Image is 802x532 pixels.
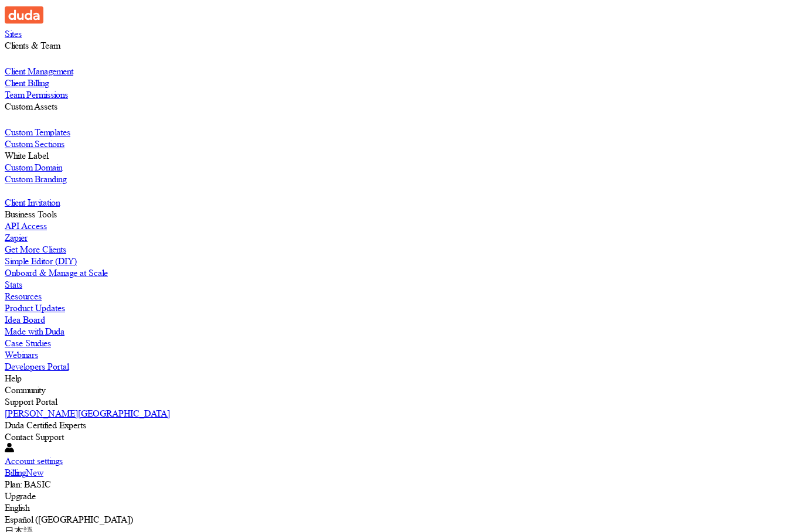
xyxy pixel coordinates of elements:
[5,467,43,478] a: BillingNew
[5,28,22,39] label: Sites
[5,173,66,185] label: Custom Branding
[5,267,108,278] label: Onboard & Manage at Scale
[26,467,43,478] span: New
[5,326,64,337] label: Made with Duda
[5,314,45,325] label: Idea Board
[5,467,26,478] label: Billing
[5,384,45,395] label: Community
[5,279,22,290] label: Stats
[5,101,57,112] label: Custom Assets
[5,349,38,360] label: Webinars
[5,220,47,231] label: API Access
[5,490,797,502] div: Upgrade
[5,89,68,100] label: Team Permissions
[5,66,73,77] label: Client Management
[5,396,57,407] label: Support Portal
[5,408,170,419] label: [PERSON_NAME][GEOGRAPHIC_DATA]
[5,77,49,88] label: Client Billing
[5,479,51,490] label: Plan: BASIC
[5,337,51,349] label: Case Studies
[5,302,65,313] label: Product Updates
[5,40,60,51] label: Clients & Team
[5,361,69,372] label: Developers Portal
[5,162,62,173] label: Custom Domain
[5,431,64,442] label: Contact Support
[5,127,70,138] label: Custom Templates
[5,232,28,243] label: Zapier
[5,514,797,526] div: Español ([GEOGRAPHIC_DATA])
[5,455,63,466] label: Account settings
[5,138,64,149] label: Custom Sections
[5,420,86,431] label: Duda Certified Experts
[5,291,42,302] label: Resources
[5,291,797,302] a: Resources
[5,209,57,220] label: Business Tools
[5,244,66,255] label: Get More Clients
[5,150,48,161] label: White Label
[5,255,77,267] label: Simple Editor (DIY)
[5,197,60,208] label: Client Invitation
[5,373,22,384] label: Help
[5,502,29,513] label: English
